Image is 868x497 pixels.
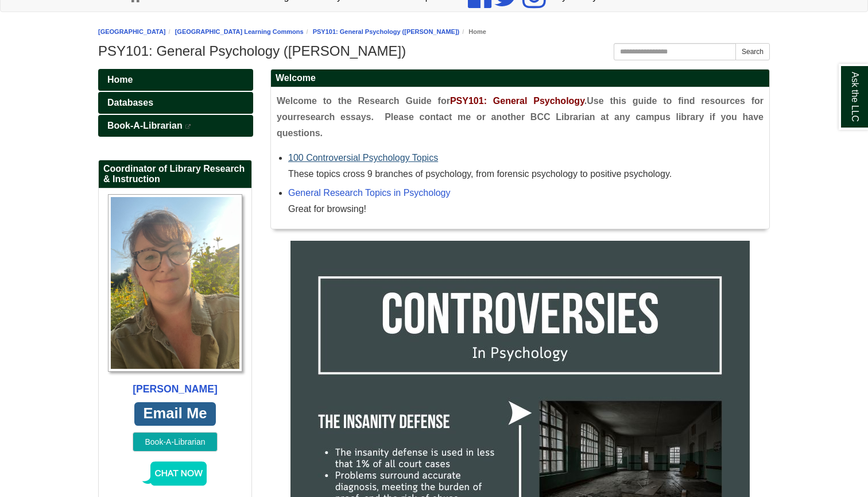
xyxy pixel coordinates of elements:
a: Email Me [134,402,216,426]
h2: Coordinator of Library Research & Instruction [99,160,251,188]
span: PSY101: General Psychology [450,96,584,106]
a: Home [98,69,253,91]
span: Welcome to the Research Guide for [277,96,450,106]
a: Profile Photo [PERSON_NAME] [104,194,246,398]
div: These topics cross 9 branches of psychology, from forensic psychology to positive psychology. [288,166,764,182]
div: Great for browsing! [288,201,764,217]
span: research essays [297,112,371,122]
span: . [584,96,587,106]
a: PSY101: General Psychology ([PERSON_NAME]) [313,28,460,35]
nav: breadcrumb [98,26,770,37]
a: 100 Controversial Psychology Topics [288,153,438,163]
span: Databases [107,98,153,107]
div: [PERSON_NAME] [104,380,246,398]
h2: Welcome [271,70,769,87]
a: [GEOGRAPHIC_DATA] [98,28,166,35]
button: Search [735,43,770,60]
h1: PSY101: General Psychology ([PERSON_NAME]) [98,43,770,59]
span: Book-A-Librarian [107,121,183,130]
img: Profile Photo [108,194,242,371]
a: General Research Topics in Psychology [288,188,451,198]
a: [GEOGRAPHIC_DATA] Learning Commons [175,28,304,35]
button: Book-A-Librarian [133,432,217,452]
a: Databases [98,92,253,114]
li: Home [459,26,486,37]
span: . Please contact me or another BCC Librarian at any campus library if you have questions. [277,112,764,138]
i: This link opens in a new window [185,124,192,129]
span: Home [107,75,133,84]
a: Book-A-Librarian [98,115,253,137]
